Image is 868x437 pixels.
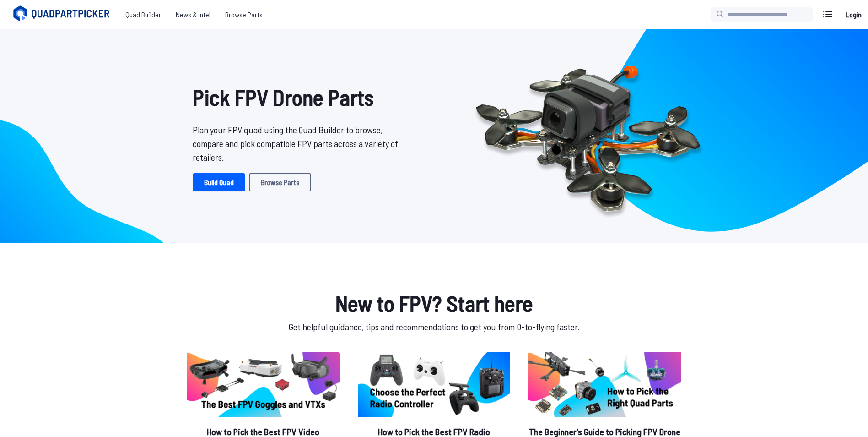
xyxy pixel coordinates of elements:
a: Quad Builder [118,5,168,24]
img: image of post [358,352,510,417]
a: Browse Parts [249,173,311,191]
a: Build Quad [193,173,245,191]
img: image of post [528,352,681,417]
img: Quadcopter [456,44,720,228]
h1: Pick FPV Drone Parts [193,81,405,114]
a: Login [842,5,864,24]
h1: New to FPV? Start here [185,287,683,320]
p: Get helpful guidance, tips and recommendations to get you from 0-to-flying faster. [185,320,683,333]
img: image of post [187,352,340,417]
a: Browse Parts [218,5,270,24]
p: Plan your FPV quad using the Quad Builder to browse, compare and pick compatible FPV parts across... [193,123,405,164]
a: News & Intel [168,5,218,24]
